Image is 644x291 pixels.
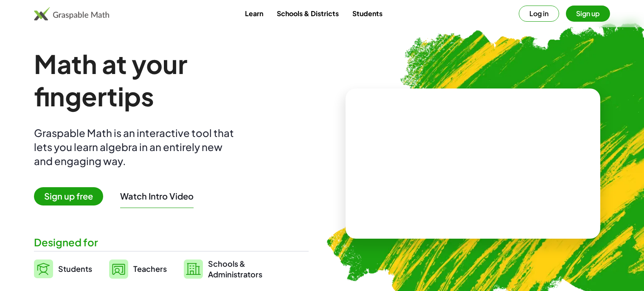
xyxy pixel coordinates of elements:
a: Schools &Administrators [184,258,262,280]
a: Teachers [109,258,167,280]
a: Schools & Districts [270,6,346,21]
img: svg%3e [184,260,203,279]
span: Schools & Administrators [208,258,262,280]
button: Log in [519,6,559,22]
img: svg%3e [34,260,53,278]
img: svg%3e [109,260,128,279]
a: Students [34,258,92,280]
a: Students [346,6,389,21]
span: Students [58,264,92,274]
h1: Math at your fingertips [34,48,304,112]
button: Sign up [566,6,610,22]
video: What is this? This is dynamic math notation. Dynamic math notation plays a central role in how Gr... [409,132,537,196]
span: Teachers [133,264,167,274]
div: Graspable Math is an interactive tool that lets you learn algebra in an entirely new and engaging... [34,126,238,168]
a: Learn [238,6,270,21]
button: Watch Intro Video [120,191,194,202]
span: Sign up free [34,187,103,205]
div: Designed for [34,235,309,249]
